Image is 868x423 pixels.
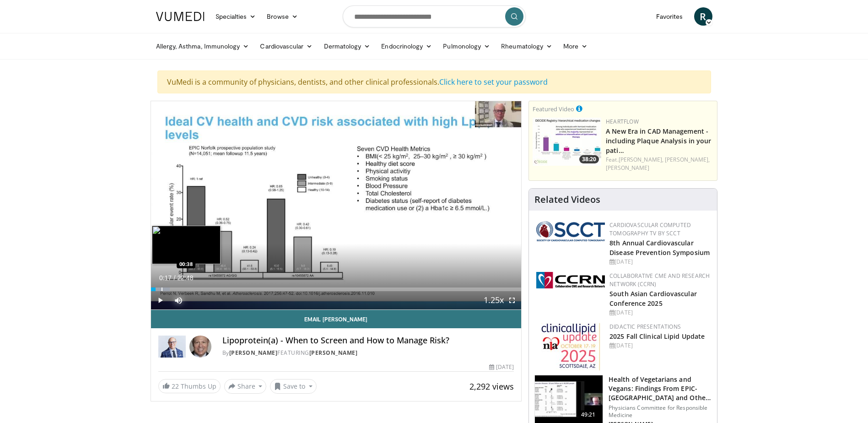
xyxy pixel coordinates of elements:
[619,156,663,163] a: [PERSON_NAME],
[651,7,689,26] a: Favorites
[174,274,176,282] span: /
[309,349,358,357] a: [PERSON_NAME]
[503,291,521,309] button: Fullscreen
[343,5,526,27] input: Search topics, interventions
[609,323,710,331] div: Didactic Presentations
[609,289,697,308] a: South Asian Cardiovascular Conference 2025
[151,101,522,310] video-js: Video Player
[609,309,710,317] div: [DATE]
[254,37,318,55] a: Cardiovascular
[318,37,376,55] a: Dermatology
[469,381,514,392] span: 2,292 views
[169,291,188,309] button: Mute
[609,342,710,350] div: [DATE]
[533,118,601,166] img: 738d0e2d-290f-4d89-8861-908fb8b721dc.150x105_q85_crop-smart_upscale.jpg
[151,37,255,55] a: Allergy, Asthma, Immunology
[606,127,711,155] a: A New Era in CAD Management - including Plaque Analysis in your pati…
[439,77,548,87] a: Click here to set your password
[533,105,574,113] small: Featured Video
[151,291,169,309] button: Play
[261,7,303,26] a: Browse
[437,37,496,55] a: Pulmonology
[536,221,605,241] img: 51a70120-4f25-49cc-93a4-67582377e75f.png.150x105_q85_autocrop_double_scale_upscale_version-0.2.png
[609,332,705,341] a: 2025 Fall Clinical Lipid Update
[534,194,600,205] h4: Related Videos
[535,375,603,423] img: 606f2b51-b844-428b-aa21-8c0c72d5a896.150x105_q85_crop-smart_upscale.jpg
[189,336,211,358] img: Avatar
[609,258,710,266] div: [DATE]
[665,156,710,163] a: [PERSON_NAME],
[376,37,437,55] a: Endocrinology
[172,382,179,390] span: 22
[157,70,711,93] div: VuMedi is a community of physicians, dentists, and other clinical professionals.
[222,336,514,346] h4: Lipoprotein(a) - When to Screen and How to Manage Risk?
[177,274,193,282] span: 22:48
[489,363,514,371] div: [DATE]
[533,118,601,166] a: 38:20
[606,164,649,172] a: [PERSON_NAME]
[541,323,600,371] img: d65bce67-f81a-47c5-b47d-7b8806b59ca8.jpg.150x105_q85_autocrop_double_scale_upscale_version-0.2.jpg
[609,221,691,237] a: Cardiovascular Computed Tomography TV by SCCT
[485,291,503,309] button: Playback Rate
[151,310,522,328] a: Email [PERSON_NAME]
[156,12,205,21] img: VuMedi Logo
[694,7,712,26] a: R
[210,7,262,26] a: Specialties
[609,239,710,257] a: 8th Annual Cardiovascular Disease Prevention Symposium
[152,226,221,264] img: image.jpeg
[536,272,605,288] img: a04ee3ba-8487-4636-b0fb-5e8d268f3737.png.150x105_q85_autocrop_double_scale_upscale_version-0.2.png
[158,336,186,358] img: Dr. Robert S. Rosenson
[222,349,514,357] div: By FEATURING
[606,156,713,172] div: Feat.
[496,37,558,55] a: Rheumatology
[577,410,599,419] span: 49:21
[151,287,522,291] div: Progress Bar
[270,379,317,394] button: Save to
[158,379,221,393] a: 22 Thumbs Up
[159,274,172,282] span: 0:17
[609,272,710,288] a: Collaborative CME and Research Network (CCRN)
[606,118,639,125] a: Heartflow
[609,404,712,419] p: Physicians Committee for Responsible Medicine
[224,379,267,394] button: Share
[609,375,712,402] h3: Health of Vegetarians and Vegans: Findings From EPIC-[GEOGRAPHIC_DATA] and Othe…
[229,349,278,357] a: [PERSON_NAME]
[579,155,599,163] span: 38:20
[558,37,593,55] a: More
